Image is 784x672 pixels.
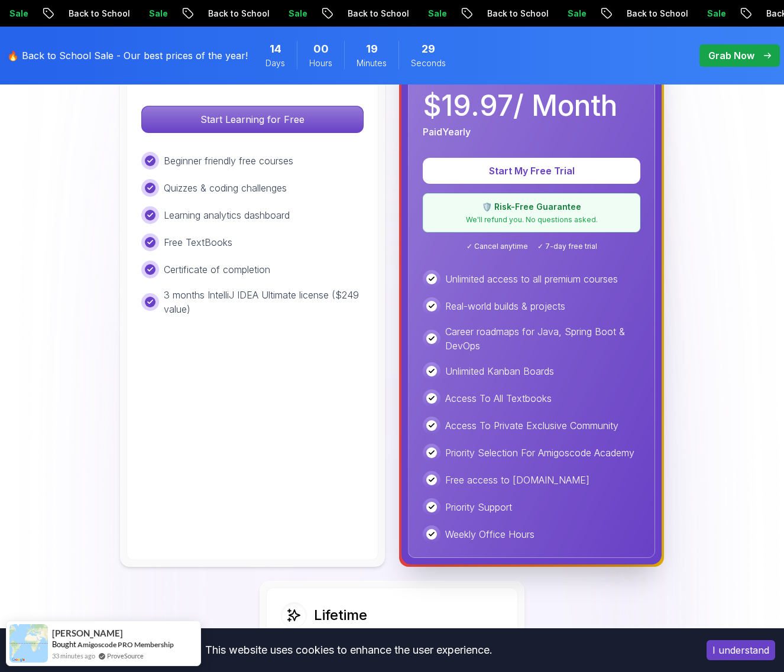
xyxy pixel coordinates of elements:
[437,164,626,178] p: Start My Free Trial
[52,651,95,661] span: 33 minutes ago
[275,8,313,20] p: Sale
[474,8,554,20] p: Back to School
[52,628,123,638] span: [PERSON_NAME]
[708,48,754,63] p: Grab Now
[445,299,565,313] p: Real-world builds & projects
[357,57,387,69] span: Minutes
[694,8,731,20] p: Sale
[445,272,618,286] p: Unlimited access to all premium courses
[414,8,452,20] p: Sale
[537,242,597,251] span: ✓ 7-day free trial
[445,364,554,378] p: Unlimited Kanban Boards
[9,637,689,663] div: This website uses cookies to enhance the user experience.
[445,446,634,460] p: Priority Selection For Amigoscode Academy
[445,473,589,487] p: Free access to [DOMAIN_NAME]
[445,527,534,541] p: Weekly Office Hours
[314,606,367,625] h2: Lifetime
[445,418,618,433] p: Access To Private Exclusive Community
[334,8,414,20] p: Back to School
[164,235,232,249] p: Free TextBooks
[445,391,552,405] p: Access To All Textbooks
[422,41,435,57] span: 29 Seconds
[164,288,364,316] p: 3 months IntelliJ IDEA Ultimate license ($249 value)
[195,8,275,20] p: Back to School
[707,640,775,660] button: Accept cookies
[77,640,174,649] a: Amigoscode PRO Membership
[554,8,592,20] p: Sale
[423,158,640,184] button: Start My Free Trial
[107,651,144,661] a: ProveSource
[430,215,633,225] p: We'll refund you. No questions asked.
[313,41,329,57] span: 0 Hours
[430,201,633,213] p: 🛡️ Risk-Free Guarantee
[366,41,378,57] span: 19 Minutes
[164,154,293,168] p: Beginner friendly free courses
[164,262,270,277] p: Certificate of completion
[309,57,332,69] span: Hours
[52,639,76,649] span: Bought
[613,8,694,20] p: Back to School
[141,106,364,133] button: Start Learning for Free
[411,57,446,69] span: Seconds
[466,242,528,251] span: ✓ Cancel anytime
[141,113,364,125] a: Start Learning for Free
[55,8,135,20] p: Back to School
[445,324,640,353] p: Career roadmaps for Java, Spring Boot & DevOps
[423,125,471,139] p: Paid Yearly
[423,92,617,120] p: $ 19.97 / Month
[142,106,363,132] p: Start Learning for Free
[270,41,281,57] span: 14 Days
[265,57,285,69] span: Days
[445,500,512,514] p: Priority Support
[423,165,640,177] a: Start My Free Trial
[7,48,248,63] p: 🔥 Back to School Sale - Our best prices of the year!
[135,8,173,20] p: Sale
[9,624,48,663] img: provesource social proof notification image
[164,208,290,222] p: Learning analytics dashboard
[164,181,287,195] p: Quizzes & coding challenges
